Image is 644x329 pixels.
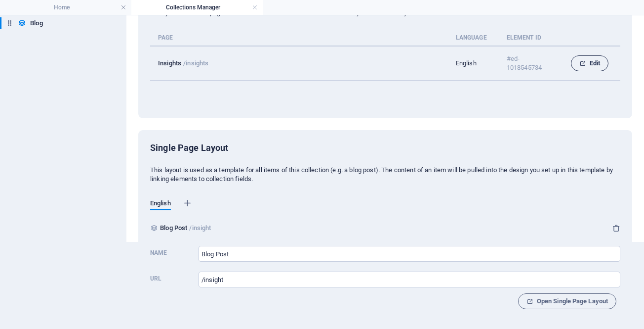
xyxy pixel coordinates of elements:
span: Open Single Page Layout [526,295,608,307]
p: Element ID [507,34,551,42]
input: Name [199,246,620,262]
p: To display a collection item this prefix URL is added in front of each item slug. E.g. If we add ... [150,275,161,282]
table: collection list [150,34,620,81]
h4: Collections Manager [131,2,263,13]
h6: Blog [30,17,42,29]
p: Insights [158,59,181,67]
p: Language [456,34,487,42]
p: English [456,59,491,68]
input: Url [199,272,620,287]
p: Page [158,34,444,42]
button: Edit [571,55,608,71]
button: Delete [612,224,620,232]
p: #ed-1018545734 [507,54,555,72]
button: Open Single Page Layout [518,293,616,309]
p: Name of the Single Page Layout [150,249,167,257]
p: Blog Post [160,222,187,234]
p: /insights [183,59,208,67]
span: English [150,197,171,211]
p: /insight [189,222,211,234]
h6: Single Page Layout [150,142,229,154]
span: Edit [579,57,600,69]
p: This layout is used as a template for all items of this collection (e.g. a blog post). The conten... [150,166,620,184]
